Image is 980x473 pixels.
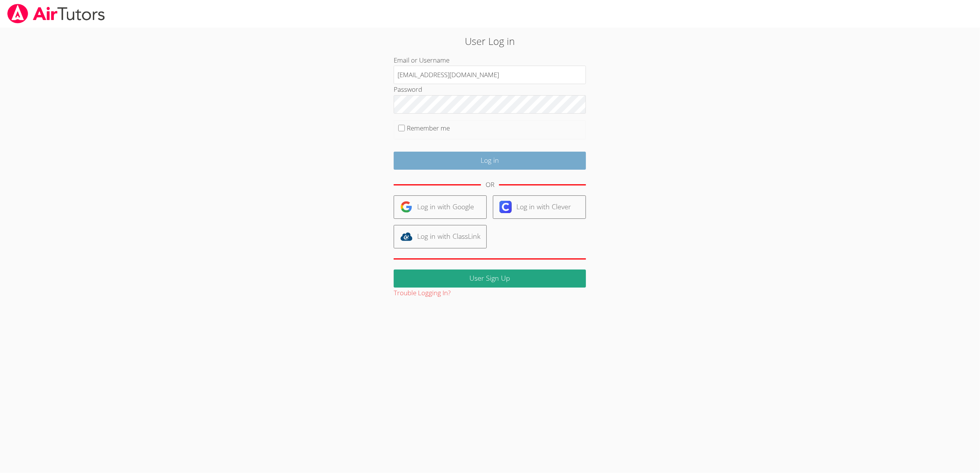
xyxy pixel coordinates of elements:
input: Log in [394,152,586,170]
label: Password [394,85,422,94]
h2: User Log in [225,34,754,48]
a: Log in with Google [394,195,487,219]
label: Email or Username [394,56,449,64]
div: OR [486,179,494,190]
a: Log in with ClassLink [394,225,487,248]
label: Remember me [407,124,450,132]
a: User Sign Up [394,270,586,288]
img: google-logo-50288ca7cdecda66e5e0955fdab243c47b7ad437acaf1139b6f446037453330a.svg [400,201,413,213]
button: Trouble Logging In? [394,288,451,299]
img: clever-logo-6eab21bc6e7a338710f1a6ff85c0baf02591cd810cc4098c63d3a4b26e2feb20.svg [499,201,512,213]
img: classlink-logo-d6bb404cc1216ec64c9a2012d9dc4662098be43eaf13dc465df04b49fa7ab582.svg [400,230,413,243]
img: airtutors_banner-c4298cdbf04f3fff15de1276eac7730deb9818008684d7c2e4769d2f7ddbe033.png [7,4,106,23]
a: Log in with Clever [493,195,586,219]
